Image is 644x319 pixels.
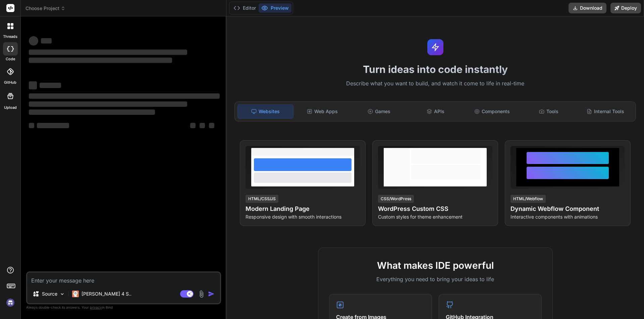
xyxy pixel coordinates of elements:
button: Preview [259,3,291,13]
div: Games [352,104,407,118]
div: HTML/Webflow [511,195,546,203]
span: ‌ [29,101,187,107]
div: Web Apps [295,104,350,118]
span: ‌ [40,83,61,88]
p: Everything you need to bring your ideas to life [329,275,542,283]
span: ‌ [29,93,220,99]
span: ‌ [37,123,69,128]
button: Editor [231,3,259,13]
img: Claude 4 Sonnet [72,291,79,297]
label: Upload [4,105,17,110]
button: Download [569,3,606,13]
span: ‌ [190,123,196,128]
span: ‌ [200,123,205,128]
div: Websites [237,104,293,118]
p: Describe what you want to build, and watch it come to life in real-time [230,79,640,88]
span: ‌ [41,38,52,44]
h1: Turn ideas into code instantly [230,63,640,75]
div: HTML/CSS/JS [246,195,278,203]
label: code [6,56,15,62]
label: GitHub [4,80,16,85]
span: ‌ [29,58,172,63]
h4: Dynamic Webflow Component [511,204,625,214]
span: ‌ [29,109,155,115]
div: Tools [521,104,577,118]
img: icon [208,291,215,297]
img: signin [5,297,16,308]
div: APIs [408,104,463,118]
p: Custom styles for theme enhancement [378,214,492,220]
img: attachment [198,290,205,298]
div: Components [465,104,520,118]
img: Pick Models [59,291,65,297]
span: ‌ [29,50,187,55]
span: ‌ [29,36,38,46]
span: ‌ [29,81,37,89]
p: Interactive components with animations [511,214,625,220]
p: Always double-check its answers. Your in Bind [26,304,221,311]
p: [PERSON_NAME] 4 S.. [82,291,131,297]
h4: WordPress Custom CSS [378,204,492,214]
h2: What makes IDE powerful [329,258,542,272]
span: ‌ [29,123,34,128]
p: Responsive design with smooth interactions [246,214,360,220]
span: Choose Project [25,5,65,12]
div: CSS/WordPress [378,195,414,203]
span: privacy [90,305,102,309]
h4: Modern Landing Page [246,204,360,214]
label: threads [3,34,17,39]
span: ‌ [209,123,214,128]
button: Deploy [610,3,641,13]
div: Internal Tools [578,104,633,118]
p: Source [42,291,57,297]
